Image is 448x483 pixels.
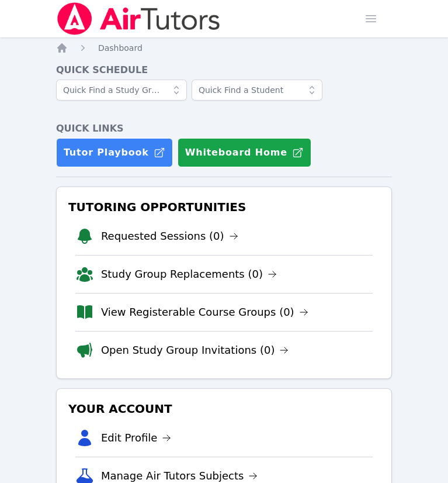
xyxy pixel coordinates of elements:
[56,2,221,35] img: Air Tutors
[56,63,392,77] h4: Quick Schedule
[101,304,308,320] a: View Registerable Course Groups (0)
[178,138,311,167] button: Whiteboard Home
[56,80,187,101] input: Quick Find a Study Group
[66,398,382,419] h3: Your Account
[101,342,289,358] a: Open Study Group Invitations (0)
[56,122,392,136] h4: Quick Links
[66,196,382,218] h3: Tutoring Opportunities
[192,80,322,101] input: Quick Find a Student
[56,42,392,54] nav: Breadcrumb
[98,43,143,53] span: Dashboard
[101,430,172,446] a: Edit Profile
[98,42,143,54] a: Dashboard
[101,266,277,282] a: Study Group Replacements (0)
[56,138,173,167] a: Tutor Playbook
[101,228,238,244] a: Requested Sessions (0)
